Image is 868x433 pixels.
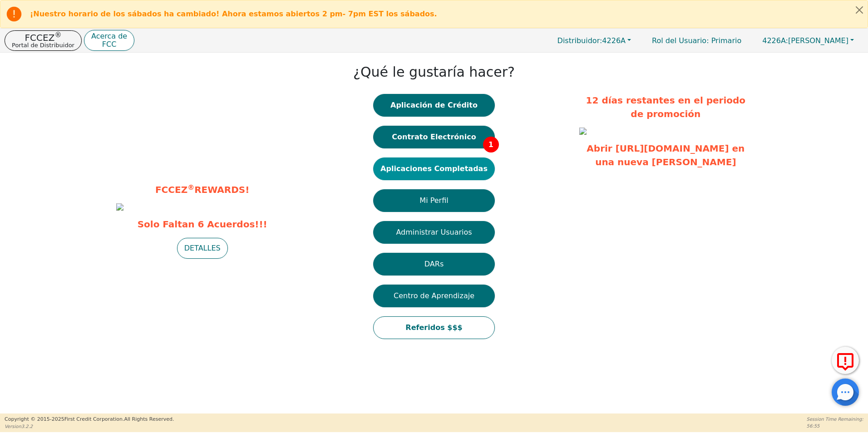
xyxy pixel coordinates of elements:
img: 33532903-51c4-42cf-9d96-6c7c368be6cc [579,128,587,135]
span: [PERSON_NAME] [762,36,848,45]
button: Distribuidor:4226A [548,34,641,48]
span: 4226A: [762,36,788,45]
p: Session Time Remaining: [807,416,863,423]
b: ¡Nuestro horario de los sábados ha cambiado! Ahora estamos abiertos 2 pm- 7pm EST los sábados. [30,10,437,18]
button: Acerca deFCC [84,30,134,51]
span: Solo Faltan 6 Acuerdos!!! [116,217,289,231]
sup: ® [54,31,61,39]
button: Mi Perfil [373,189,495,212]
p: Primario [643,32,750,49]
p: Version 3.2.2 [5,423,174,430]
button: FCCEZ®Portal de Distribuidor [5,30,82,51]
p: 12 días restantes en el periodo de promoción [579,93,752,121]
button: Administrar Usuarios [373,221,495,244]
span: Rol del Usuario : [652,36,709,45]
img: ab3703ee-0d79-403b-8d1c-8e62a4b7dbe7 [116,203,123,211]
span: 4226A [557,36,626,45]
button: Reportar Error a FCC [832,347,859,374]
span: Distribuidor: [557,36,602,45]
button: Contrato Electrónico1 [373,126,495,148]
button: Aplicación de Crédito [373,94,495,117]
button: Aplicaciones Completadas [373,157,495,180]
p: Portal de Distribuidor [12,42,74,48]
p: FCC [91,41,127,48]
button: Close alert [851,0,868,19]
p: 56:55 [807,423,863,429]
button: 4226A:[PERSON_NAME] [753,34,863,48]
h1: ¿Qué le gustaría hacer? [353,64,515,80]
p: FCCEZ REWARDS! [116,183,289,197]
p: Copyright © 2015- 2025 First Credit Corporation. [5,416,174,423]
a: Abrir [URL][DOMAIN_NAME] en una nueva [PERSON_NAME] [587,143,745,167]
button: DARs [373,253,495,276]
button: Referidos $$$ [373,316,495,339]
a: Rol del Usuario: Primario [643,32,750,49]
sup: ® [187,183,194,192]
p: Acerca de [91,33,127,40]
span: All Rights Reserved. [124,416,174,422]
button: Centro de Aprendizaje [373,285,495,307]
button: DETALLES [177,238,228,259]
span: 1 [483,137,499,153]
p: FCCEZ [12,33,74,42]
